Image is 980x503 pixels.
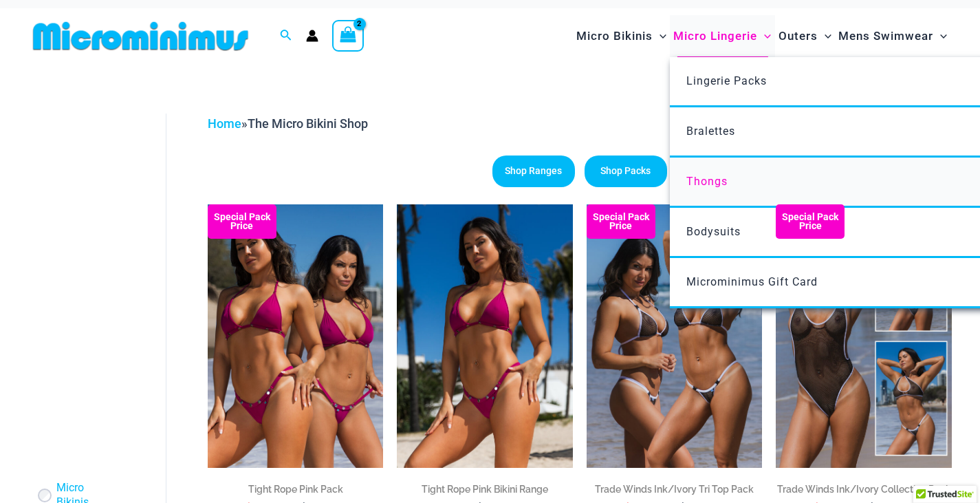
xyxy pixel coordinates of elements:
span: Menu Toggle [933,19,947,54]
a: Tight Rope Pink Bikini Range [397,482,573,501]
a: Mens SwimwearMenu ToggleMenu Toggle [835,15,950,57]
img: Tight Rope Pink 319 Top 4228 Thong 05 [397,204,573,468]
span: Menu Toggle [653,19,666,54]
a: View Shopping Cart, 2 items [332,20,364,52]
a: Trade Winds Ink/Ivory Tri Top Pack [587,482,763,501]
a: Shop Ranges [492,156,575,187]
img: Collection Pack F [208,204,384,468]
span: Micro Lingerie [673,19,757,54]
img: Collection Pack [776,204,952,468]
a: Account icon link [306,30,318,42]
span: Outers [778,19,818,54]
h2: Trade Winds Ink/Ivory Collection Pack [776,482,952,496]
a: Micro LingerieMenu ToggleMenu Toggle [670,15,774,57]
b: Special Pack Price [776,213,845,231]
span: Lingerie Packs [686,74,767,87]
nav: Site Navigation [571,13,952,59]
a: Tight Rope Pink Pack [208,482,384,501]
span: Thongs [686,175,728,188]
a: Search icon link [280,28,292,45]
b: Special Pack Price [208,213,276,231]
span: Menu Toggle [757,19,771,54]
a: Trade Winds Ink/Ivory Collection Pack [776,482,952,501]
h2: Tight Rope Pink Pack [208,482,384,496]
b: Special Pack Price [587,213,655,231]
span: Bodysuits [686,225,741,238]
iframe: TrustedSite Certified [34,103,158,378]
a: Collection Pack Collection Pack b (1)Collection Pack b (1) [776,204,952,468]
span: Menu Toggle [818,19,831,54]
span: Microminimus Gift Card [686,275,818,288]
h2: Tight Rope Pink Bikini Range [397,482,573,496]
a: Collection Pack F Collection Pack B (3)Collection Pack B (3) [208,204,384,468]
img: Top Bum Pack [587,204,763,468]
span: Mens Swimwear [838,19,933,54]
h2: Trade Winds Ink/Ivory Tri Top Pack [587,482,763,496]
a: Home [208,116,241,131]
a: OutersMenu ToggleMenu Toggle [775,15,835,57]
a: Micro BikinisMenu ToggleMenu Toggle [573,15,670,57]
a: Shop Packs [585,156,667,187]
span: » [208,116,368,131]
span: The Micro Bikini Shop [248,116,368,131]
a: Top Bum Pack Top Bum Pack bTop Bum Pack b [587,204,763,468]
a: Tight Rope Pink 319 Top 4228 Thong 05Tight Rope Pink 319 Top 4228 Thong 06Tight Rope Pink 319 Top... [397,204,573,468]
img: MM SHOP LOGO FLAT [28,21,254,52]
span: Micro Bikinis [576,19,653,54]
span: Bralettes [686,125,735,138]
